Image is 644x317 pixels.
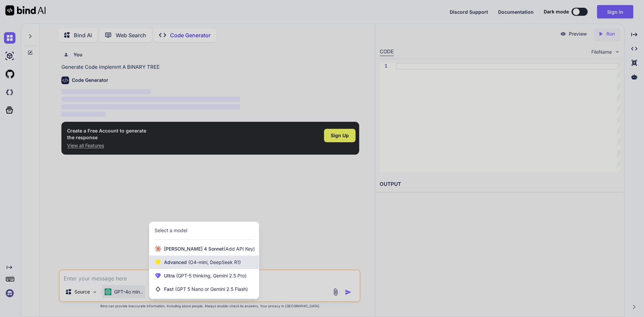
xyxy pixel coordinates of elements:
span: [PERSON_NAME] 4 Sonnet [164,246,255,252]
span: Fast [164,286,248,293]
span: (O4-mini, DeepSeek R1) [187,259,241,265]
span: (GPT 5 Nano or Gemini 2.5 Flash) [175,286,248,292]
span: Ultra [164,272,247,279]
span: Advanced [164,259,241,266]
div: Select a model [155,227,187,234]
span: (GPT-5 thinking, Gemini 2.5 Pro) [175,273,247,278]
span: (Add API Key) [224,246,255,252]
